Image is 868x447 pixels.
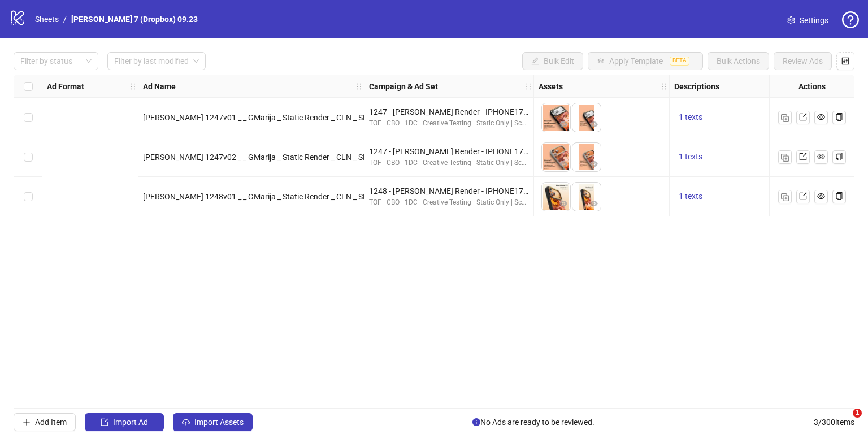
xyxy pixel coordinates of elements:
[542,183,570,211] img: Asset 1
[787,16,795,24] span: setting
[666,75,669,97] div: Resize Assets column
[143,192,593,201] span: [PERSON_NAME] 1248v01 _ _ GMarija _ Static Render _ CLN _ SEAS _ Phone Case _ _ IPHONE17 _ Iphone...
[841,57,849,65] span: control
[674,150,707,164] button: 1 texts
[355,83,363,90] span: holder
[814,416,854,428] span: 3 / 300 items
[853,409,862,418] span: 1
[817,153,825,160] span: eye
[572,183,601,211] img: Asset 2
[817,113,825,121] span: eye
[842,11,859,28] span: question-circle
[369,185,529,197] div: 1248 - [PERSON_NAME] Render - IPHONE17 - POD1 - PUMPKIN SPICE [DATE]
[63,13,67,25] li: /
[472,416,594,428] span: No Ads are ready to be reviewed.
[557,197,570,211] button: Preview
[798,80,826,93] strong: Actions
[101,418,108,426] span: import
[835,113,843,121] span: copy
[361,75,364,97] div: Resize Ad Name column
[557,158,570,171] button: Preview
[129,83,137,90] span: holder
[557,118,570,132] button: Preview
[559,160,567,168] span: eye
[522,52,583,70] button: Bulk Edit
[69,13,200,25] a: [PERSON_NAME] 7 (Dropbox) 09.23
[173,413,253,431] button: Import Assets
[369,106,529,118] div: 1247 - [PERSON_NAME] Render - IPHONE17 - POD1 - PUMPKIN SPICE [DATE]
[85,413,164,431] button: Import Ad
[143,113,593,122] span: [PERSON_NAME] 1247v01 _ _ GMarija _ Static Render _ CLN _ SEAS _ Phone Case _ _ IPHONE17 _ Iphone...
[674,111,707,124] button: 1 texts
[799,192,807,200] span: export
[559,120,567,128] span: eye
[369,80,438,93] strong: Campaign & Ad Set
[660,83,668,90] span: holder
[835,153,843,160] span: copy
[587,118,601,132] button: Preview
[559,199,567,207] span: eye
[369,145,529,158] div: 1247 - [PERSON_NAME] Render - IPHONE17 - POD1 - PUMPKIN SPICE [DATE]
[778,150,792,164] button: Duplicate
[14,137,42,177] div: Select row 2
[369,158,529,168] div: TOF | CBO | 1DC | Creative Testing | Static Only | Scale List (w/o [GEOGRAPHIC_DATA]) | iPhone 17...
[472,418,480,426] span: info-circle
[778,11,837,29] a: Settings
[778,111,792,124] button: Duplicate
[143,153,593,162] span: [PERSON_NAME] 1247v02 _ _ GMarija _ Static Render _ CLN _ SEAS _ Phone Case _ _ IPHONE17 _ Iphone...
[369,118,529,129] div: TOF | CBO | 1DC | Creative Testing | Static Only | Scale List (w/o [GEOGRAPHIC_DATA]) | iPhone 17...
[836,52,854,70] button: Configure table settings
[774,52,832,70] button: Review Ads
[137,83,145,90] span: holder
[33,13,61,25] a: Sheets
[781,114,789,122] img: Duplicate
[708,52,769,70] button: Bulk Actions
[668,83,676,90] span: holder
[572,143,601,171] img: Asset 2
[542,103,570,132] img: Asset 1
[572,103,601,132] img: Asset 2
[47,80,84,93] strong: Ad Format
[113,418,148,427] span: Import Ad
[531,75,533,97] div: Resize Campaign & Ad Set column
[674,190,707,203] button: 1 texts
[14,75,42,98] div: Select all rows
[14,98,42,137] div: Select row 1
[800,14,828,27] span: Settings
[539,80,563,93] strong: Assets
[590,160,598,168] span: eye
[590,199,598,207] span: eye
[363,83,371,90] span: holder
[781,154,789,162] img: Duplicate
[542,143,570,171] img: Asset 1
[23,418,31,426] span: plus
[679,112,702,121] span: 1 texts
[674,80,719,93] strong: Descriptions
[588,52,703,70] button: Apply TemplateBETA
[135,75,138,97] div: Resize Ad Format column
[532,83,540,90] span: holder
[817,192,825,200] span: eye
[182,418,190,426] span: cloud-upload
[835,192,843,200] span: copy
[587,158,601,171] button: Preview
[679,152,702,161] span: 1 texts
[524,83,532,90] span: holder
[35,418,67,427] span: Add Item
[799,153,807,160] span: export
[830,409,857,436] iframe: Intercom live chat
[14,413,76,431] button: Add Item
[679,192,702,201] span: 1 texts
[14,177,42,216] div: Select row 3
[799,113,807,121] span: export
[143,80,176,93] strong: Ad Name
[369,197,529,208] div: TOF | CBO | 1DC | Creative Testing | Static Only | Scale List (w/o [GEOGRAPHIC_DATA]) | iPhone 17...
[194,418,244,427] span: Import Assets
[781,193,789,201] img: Duplicate
[587,197,601,211] button: Preview
[590,120,598,128] span: eye
[778,190,792,203] button: Duplicate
